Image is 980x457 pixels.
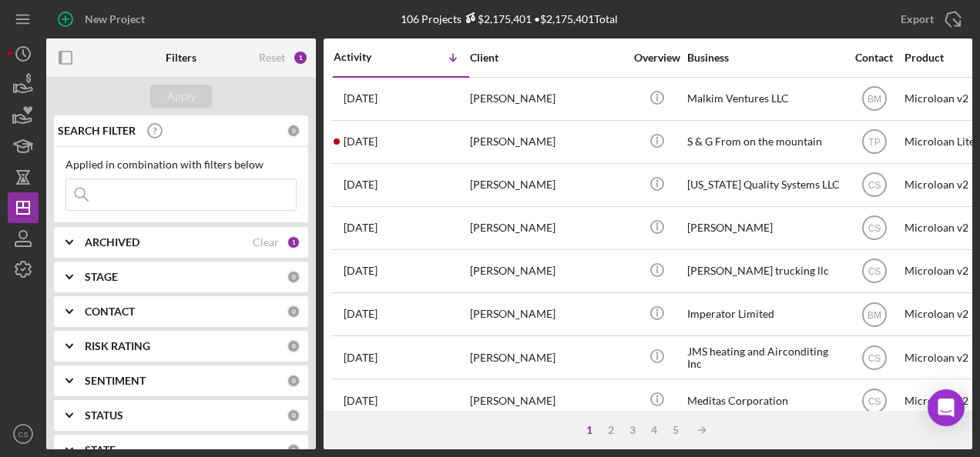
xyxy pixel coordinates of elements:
div: Open Intercom Messenger [928,389,965,426]
text: TP [868,137,880,148]
b: CONTACT [85,305,135,318]
div: Reset [259,52,285,64]
time: 2025-09-04 03:30 [344,395,378,407]
div: Imperator Limited [687,294,841,335]
div: 0 [287,305,300,319]
div: [PERSON_NAME] [470,165,624,205]
div: Business [687,52,841,64]
div: 4 [643,424,665,436]
div: [PERSON_NAME] [470,294,624,335]
div: [PERSON_NAME] [470,380,624,421]
div: Overview [628,52,686,64]
time: 2025-09-05 02:58 [344,308,378,320]
text: CS [868,352,881,363]
div: 1 [579,424,600,436]
time: 2025-09-05 20:47 [344,265,378,277]
b: STATE [85,444,116,456]
text: CS [868,223,881,234]
text: BM [868,94,881,105]
div: 106 Projects • $2,175,401 Total [401,12,618,25]
div: Clear [253,236,279,249]
div: Contact [845,52,903,64]
div: Activity [334,51,401,63]
div: 0 [287,124,300,138]
div: 3 [622,424,643,436]
button: CS [8,419,39,449]
text: CS [868,180,881,191]
div: 1 [293,50,308,65]
text: BM [868,309,881,320]
b: SEARCH FILTER [58,125,136,137]
b: SENTIMENT [85,375,146,387]
div: [PERSON_NAME] [470,122,624,162]
div: [PERSON_NAME] [687,208,841,249]
button: Export [885,4,972,35]
div: 5 [665,424,686,436]
time: 2025-09-06 22:04 [344,222,378,234]
div: $2,175,401 [461,12,532,25]
div: [PERSON_NAME] [470,251,624,292]
div: [PERSON_NAME] [470,337,624,378]
div: Apply [167,85,196,108]
div: [PERSON_NAME] [470,78,624,119]
b: STAGE [85,271,118,283]
div: 0 [287,270,300,284]
b: STATUS [85,409,123,422]
text: CS [868,395,881,406]
div: Meditas Corporation [687,380,841,421]
b: Filters [166,52,196,64]
div: Malkim Ventures LLC [687,78,841,119]
div: S & G From on the mountain [687,122,841,162]
button: Apply [150,85,212,108]
div: JMS heating and Airconditing Inc [687,337,841,378]
div: [PERSON_NAME] trucking llc [687,251,841,292]
time: 2025-09-08 17:00 [344,92,378,105]
time: 2025-09-08 13:35 [344,135,378,148]
div: [PERSON_NAME] [470,208,624,249]
b: ARCHIVED [85,236,139,249]
time: 2025-09-04 23:47 [344,352,378,364]
div: 0 [287,409,300,422]
div: New Project [85,4,145,35]
div: [US_STATE] Quality Systems LLC [687,165,841,205]
button: New Project [46,4,160,35]
div: Export [901,4,934,35]
div: 2 [600,424,622,436]
div: Client [470,52,624,64]
div: 1 [287,235,300,249]
div: 0 [287,443,300,457]
time: 2025-09-07 01:28 [344,178,378,191]
div: 0 [287,339,300,353]
text: CS [18,430,28,439]
b: RISK RATING [85,340,150,352]
div: 0 [287,374,300,388]
text: CS [868,266,881,277]
div: Applied in combination with filters below [65,158,297,171]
